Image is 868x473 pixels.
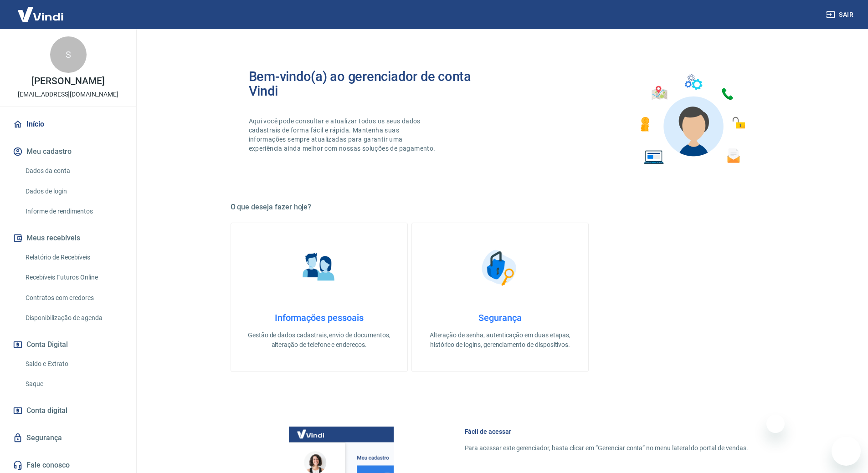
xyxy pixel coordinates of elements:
[22,268,125,287] a: Recebíveis Futuros Online
[411,223,589,372] a: SegurançaSegurançaAlteração de senha, autenticação em duas etapas, histórico de logins, gerenciam...
[832,437,861,466] iframe: Botão para abrir a janela de mensagens
[766,415,785,433] iframe: Fechar mensagem
[11,401,125,421] a: Conta digital
[11,228,125,248] button: Meus recebíveis
[18,90,118,99] p: [EMAIL_ADDRESS][DOMAIN_NAME]
[26,404,67,417] span: Conta digital
[246,331,393,350] p: Gestão de dados cadastrais, envio de documentos, alteração de telefone e endereços.
[824,6,857,23] button: Sair
[231,203,770,212] h5: O que deseja fazer hoje?
[426,312,574,323] h4: Segurança
[22,182,125,201] a: Dados de login
[11,0,70,28] img: Vindi
[22,375,125,393] a: Saque
[11,428,125,448] a: Segurança
[22,248,125,267] a: Relatório de Recebíveis
[11,114,125,134] a: Início
[22,309,125,327] a: Disponibilização de agenda
[31,76,104,86] p: [PERSON_NAME]
[296,245,342,290] img: Informações pessoais
[477,245,523,290] img: Segurança
[632,69,752,170] img: Imagem de um avatar masculino com diversos icones exemplificando as funcionalidades do gerenciado...
[249,69,500,98] h2: Bem-vindo(a) ao gerenciador de conta Vindi
[22,162,125,180] a: Dados da conta
[11,142,125,162] button: Meu cadastro
[231,223,408,372] a: Informações pessoaisInformações pessoaisGestão de dados cadastrais, envio de documentos, alteraçã...
[50,36,87,73] div: S
[22,289,125,307] a: Contratos com credores
[465,427,748,436] h6: Fácil de acessar
[465,443,748,453] p: Para acessar este gerenciador, basta clicar em “Gerenciar conta” no menu lateral do portal de ven...
[11,335,125,355] button: Conta Digital
[249,117,437,153] p: Aqui você pode consultar e atualizar todos os seus dados cadastrais de forma fácil e rápida. Mant...
[22,355,125,373] a: Saldo e Extrato
[22,202,125,221] a: Informe de rendimentos
[426,331,574,350] p: Alteração de senha, autenticação em duas etapas, histórico de logins, gerenciamento de dispositivos.
[246,312,393,323] h4: Informações pessoais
